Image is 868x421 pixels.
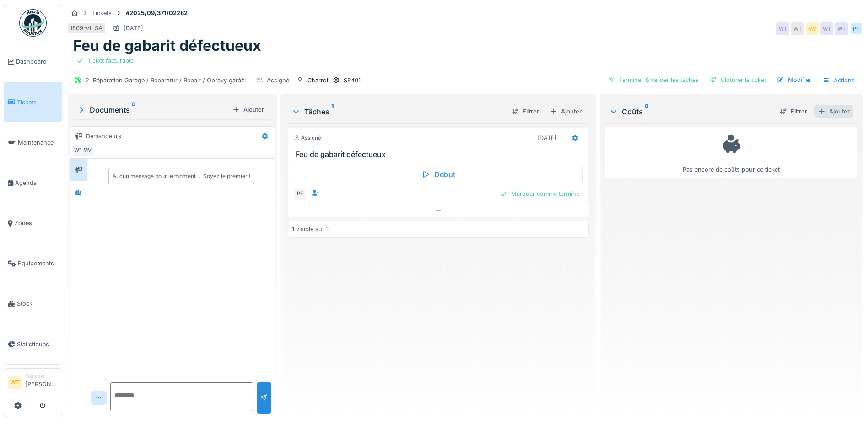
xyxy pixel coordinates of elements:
[73,37,261,54] h1: Feu de gabarit défectueux
[291,106,504,117] div: Tâches
[294,165,583,184] div: Début
[113,172,250,180] div: Aucun message pour le moment … Soyez le premier !
[604,74,702,86] div: Terminer & valider les tâches
[307,76,328,85] div: Charroi
[806,22,819,35] div: MV
[92,9,112,17] div: Tickets
[850,22,863,35] div: PF
[819,74,859,87] div: Actions
[8,372,58,394] a: WT Manager[PERSON_NAME]
[17,340,58,349] span: Statistiques
[835,22,848,35] div: WT
[229,103,268,116] div: Ajouter
[294,134,321,142] div: Assigné
[25,372,58,392] li: [PERSON_NAME]
[296,150,585,159] h3: Feu de gabarit défectueux
[4,243,62,284] a: Équipements
[820,22,833,35] div: WT
[776,22,789,35] div: WT
[776,105,811,118] div: Filtrer
[331,106,334,117] sup: 1
[17,98,58,107] span: Tickets
[18,259,58,268] span: Équipements
[87,56,134,65] div: Ticket facturable
[645,106,649,117] sup: 0
[706,74,770,86] div: Clôturer le ticket
[8,376,22,389] li: WT
[72,144,85,157] div: WT
[122,9,191,17] strong: #2025/09/371/02282
[4,162,62,203] a: Agenda
[18,138,58,147] span: Maintenance
[508,105,543,118] div: Filtrer
[4,122,62,162] a: Maintenance
[4,203,62,243] a: Zones
[124,24,143,32] div: [DATE]
[814,105,853,118] div: Ajouter
[4,82,62,122] a: Tickets
[294,188,307,200] div: PF
[344,76,361,85] div: SP401
[81,144,94,157] div: MV
[86,132,121,140] div: Demandeurs
[17,299,58,308] span: Stock
[4,284,62,324] a: Stock
[791,22,804,35] div: WT
[267,76,289,85] div: Assigné
[15,219,58,227] span: Zones
[773,74,815,86] div: Modifier
[292,225,329,233] div: 1 visible sur 1
[4,42,62,82] a: Dashboard
[71,24,102,32] div: I809-VL SA
[611,131,851,174] div: Pas encore de coûts pour ce ticket
[16,57,58,66] span: Dashboard
[609,106,772,117] div: Coûts
[496,188,583,200] div: Marquer comme terminé
[4,324,62,364] a: Statistiques
[19,9,47,37] img: Badge_color-CXgf-gQk.svg
[132,104,136,115] sup: 0
[25,372,58,379] div: Manager
[86,76,246,85] div: 2. Réparation Garage / Reparatur / Repair / Opravy garáží
[537,134,557,142] div: [DATE]
[77,104,229,115] div: Documents
[546,105,585,118] div: Ajouter
[15,178,58,187] span: Agenda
